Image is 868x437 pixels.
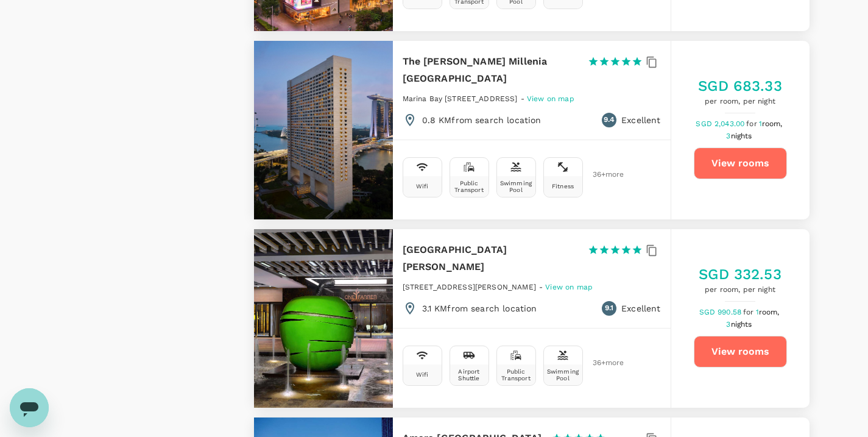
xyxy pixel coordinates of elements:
[731,132,752,140] span: nights
[422,302,537,314] p: 3.1 KM from search location
[699,308,744,316] span: SGD 990.58
[552,183,574,190] div: Fitness
[546,368,580,382] div: Swimming Pool
[604,114,615,126] span: 9.4
[416,183,429,190] div: Wifi
[696,119,746,128] span: SGD 2,043.00
[694,147,787,179] button: View rooms
[699,284,782,296] span: per room, per night
[499,368,533,382] div: Public Transport
[698,96,782,108] span: per room, per night
[698,76,782,96] h5: SGD 683.33
[521,94,527,103] span: -
[527,94,574,103] span: View on map
[403,94,518,103] span: Marina Bay [STREET_ADDRESS]
[621,114,660,126] p: Excellent
[527,93,574,103] a: View on map
[605,302,613,314] span: 9.1
[726,320,753,329] span: 3
[539,283,545,291] span: -
[416,371,429,378] div: Wifi
[621,302,660,314] p: Excellent
[759,119,785,128] span: 1
[743,308,755,316] span: for
[403,241,578,275] h6: [GEOGRAPHIC_DATA][PERSON_NAME]
[499,180,533,193] div: Swimming Pool
[694,336,787,368] button: View rooms
[453,180,486,193] div: Public Transport
[10,388,49,427] iframe: Button to launch messaging window
[593,171,611,179] span: 36 + more
[593,359,611,367] span: 36 + more
[746,119,758,128] span: for
[453,368,486,382] div: Airport Shuttle
[403,53,578,87] h6: The [PERSON_NAME] Millenia [GEOGRAPHIC_DATA]
[422,114,542,126] p: 0.8 KM from search location
[756,308,782,316] span: 1
[699,265,782,284] h5: SGD 332.53
[545,283,593,291] span: View on map
[762,119,783,128] span: room,
[726,132,753,140] span: 3
[545,282,593,291] a: View on map
[403,283,536,291] span: [STREET_ADDRESS][PERSON_NAME]
[759,308,780,316] span: room,
[731,320,752,329] span: nights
